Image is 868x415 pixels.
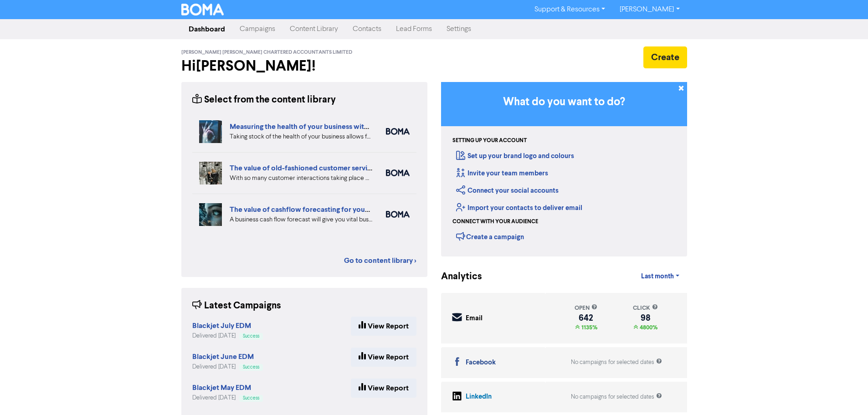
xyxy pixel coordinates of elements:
div: A business cash flow forecast will give you vital business intelligence to help you scenario-plan... [230,215,372,225]
div: Latest Campaigns [192,299,281,313]
h2: Hi [PERSON_NAME] ! [181,57,427,75]
div: click [633,304,658,313]
a: Contacts [345,20,389,38]
a: Content Library [282,20,345,38]
a: View Report [351,379,416,398]
a: View Report [351,348,416,367]
div: No campaigns for selected dates [571,393,662,401]
div: Delivered [DATE] [192,394,263,402]
div: open [575,304,597,313]
a: [PERSON_NAME] [612,2,687,17]
a: Lead Forms [389,20,439,38]
div: 98 [633,314,658,322]
div: LinkedIn [466,392,492,402]
a: Blackjet May EDM [192,384,251,392]
div: Select from the content library [192,93,336,107]
a: Last month [634,267,687,286]
strong: Blackjet May EDM [192,383,251,392]
img: boma [386,169,410,176]
span: [PERSON_NAME] [PERSON_NAME] Chartered Accountants Limited [181,49,352,56]
a: Go to content library > [344,255,416,266]
div: Connect with your audience [452,218,538,226]
div: Analytics [441,270,471,284]
a: Set up your brand logo and colours [456,152,574,160]
span: Success [243,334,259,338]
img: boma_accounting [386,211,410,218]
h3: What do you want to do? [455,96,673,109]
a: The value of cashflow forecasting for your business [230,205,397,214]
a: Support & Resources [527,2,612,17]
div: Setting up your account [452,137,527,145]
div: With so many customer interactions taking place online, your online customer service has to be fi... [230,174,372,183]
a: Import your contacts to deliver email [456,204,582,212]
div: Delivered [DATE] [192,332,263,340]
iframe: Chat Widget [822,371,868,415]
a: Dashboard [181,20,232,38]
a: Blackjet June EDM [192,354,254,361]
div: No campaigns for selected dates [571,358,662,367]
img: boma_accounting [386,128,410,135]
div: 642 [575,314,597,322]
span: Success [243,365,259,369]
img: BOMA Logo [181,4,224,15]
a: Measuring the health of your business with ratio measures [230,122,417,131]
button: Create [643,46,687,68]
div: Taking stock of the health of your business allows for more effective planning, early warning abo... [230,132,372,142]
span: 1135% [580,324,597,331]
div: Getting Started in BOMA [441,82,687,256]
a: Campaigns [232,20,282,38]
a: Invite your team members [456,169,548,178]
div: Email [466,313,483,324]
div: Create a campaign [456,230,524,243]
div: Delivered [DATE] [192,363,263,371]
strong: Blackjet June EDM [192,352,254,361]
strong: Blackjet July EDM [192,321,251,330]
span: 4800% [638,324,657,331]
span: Last month [641,272,674,281]
div: Facebook [466,358,496,368]
a: Blackjet July EDM [192,323,251,330]
a: The value of old-fashioned customer service: getting data insights [230,164,443,173]
span: Success [243,396,259,400]
a: Connect your social accounts [456,186,559,195]
a: View Report [351,317,416,336]
a: Settings [439,20,478,38]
